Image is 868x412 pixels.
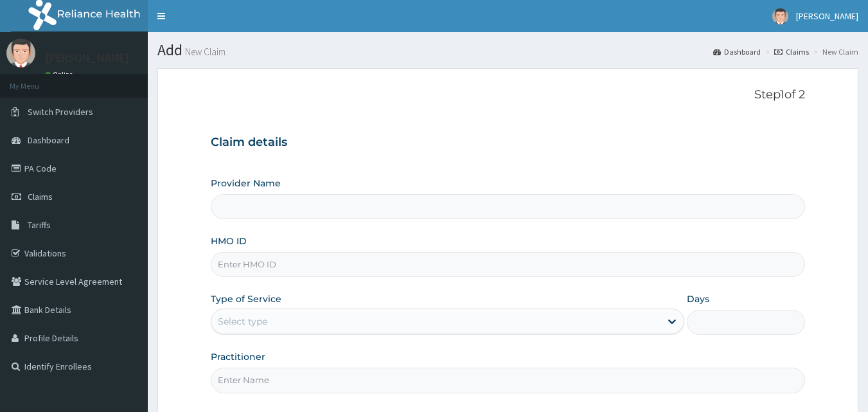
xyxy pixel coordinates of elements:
[211,88,806,102] p: Step 1 of 2
[182,47,226,57] small: New Claim
[28,191,53,202] span: Claims
[211,292,281,305] label: Type of Service
[211,177,281,190] label: Provider Name
[211,368,806,393] input: Enter Name
[211,136,806,150] h3: Claim details
[28,134,69,146] span: Dashboard
[713,46,761,57] a: Dashboard
[211,235,247,247] label: HMO ID
[28,106,93,118] span: Switch Providers
[218,315,267,328] div: Select type
[810,46,858,57] li: New Claim
[687,292,709,305] label: Days
[211,252,806,277] input: Enter HMO ID
[45,52,129,64] p: [PERSON_NAME]
[45,70,76,79] a: Online
[796,10,858,22] span: [PERSON_NAME]
[6,39,35,67] img: User Image
[772,8,788,24] img: User Image
[157,42,858,58] h1: Add
[774,46,809,57] a: Claims
[211,350,265,363] label: Practitioner
[28,219,51,231] span: Tariffs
